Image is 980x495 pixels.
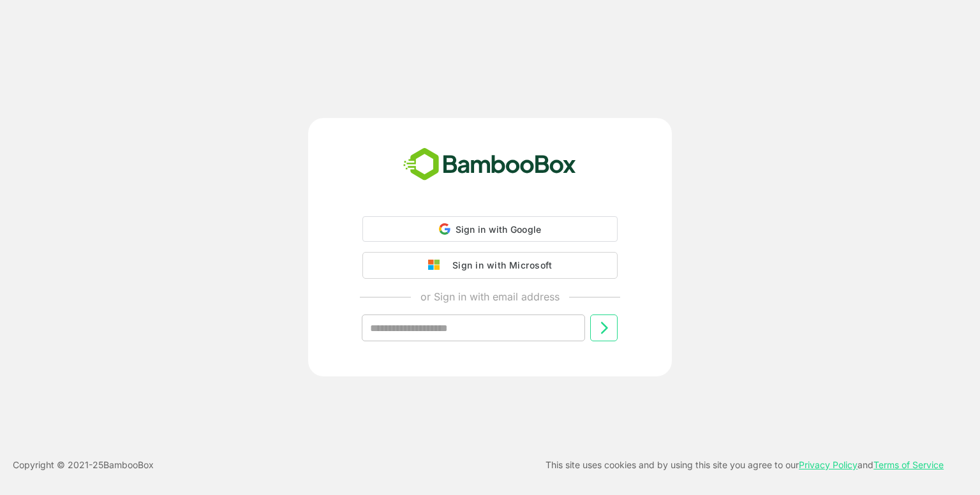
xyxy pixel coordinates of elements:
button: Sign in with Microsoft [362,252,618,279]
div: Sign in with Google [362,216,618,242]
a: Privacy Policy [799,459,857,470]
span: Sign in with Google [456,224,542,235]
img: google [428,260,446,271]
img: bamboobox [396,144,583,186]
p: Copyright © 2021- 25 BambooBox [13,457,154,473]
a: Terms of Service [873,459,944,470]
p: or Sign in with email address [420,289,560,304]
p: This site uses cookies and by using this site you agree to our and [546,457,944,473]
div: Sign in with Microsoft [446,257,552,274]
